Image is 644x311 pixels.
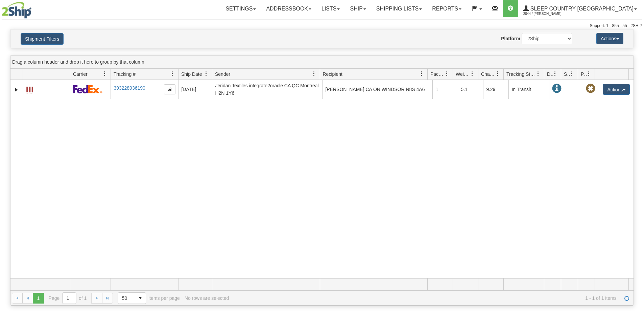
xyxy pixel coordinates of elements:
td: Jeridan Textiles integrate2oracle CA QC Montreal H2N 1Y6 [212,80,322,99]
a: Pickup Status filter column settings [583,68,595,80]
label: Platform [501,35,520,42]
a: Tracking Status filter column settings [532,68,544,80]
span: In Transit [552,84,562,93]
span: 2044 / [PERSON_NAME] [523,10,574,17]
td: [DATE] [178,80,212,99]
span: Packages [430,71,445,77]
span: Pickup Not Assigned [586,84,595,93]
a: Carrier filter column settings [99,68,111,80]
a: Addressbook [261,0,316,17]
div: No rows are selected [185,295,229,301]
a: Shipping lists [371,0,427,17]
a: Packages filter column settings [441,68,453,80]
button: Copy to clipboard [164,84,175,94]
span: 1 - 1 of 1 items [234,295,617,301]
span: Recipient [323,71,342,77]
span: Shipment Issues [564,71,570,77]
input: Page 1 [63,293,76,304]
span: Ship Date [181,71,202,77]
button: Shipment Filters [21,33,64,45]
a: Settings [220,0,261,17]
img: 2 - FedEx Express® [73,85,102,93]
a: Expand [13,86,20,93]
span: Delivery Status [547,71,553,77]
a: Reports [427,0,467,17]
a: Ship [345,0,371,17]
a: Sleep Country [GEOGRAPHIC_DATA] 2044 / [PERSON_NAME] [518,0,642,17]
a: 393228936190 [114,85,145,91]
span: items per page [118,292,180,304]
span: Page of 1 [49,292,87,304]
span: Pickup Status [581,71,587,77]
a: Lists [316,0,345,17]
td: 1 [432,80,458,99]
span: Page sizes drop down [118,292,146,304]
div: grid grouping header [10,55,634,69]
span: Sleep Country [GEOGRAPHIC_DATA] [529,6,634,12]
a: Weight filter column settings [467,68,478,80]
td: In Transit [508,80,549,99]
span: Tracking Status [506,71,536,77]
a: Delivery Status filter column settings [549,68,561,80]
span: select [135,293,146,304]
button: Actions [596,33,623,44]
button: Actions [603,84,630,95]
span: Weight [456,71,470,77]
a: Ship Date filter column settings [200,68,212,80]
span: Carrier [73,71,88,77]
a: Refresh [621,293,632,304]
iframe: chat widget [628,121,643,190]
a: Charge filter column settings [492,68,503,80]
a: Label [26,84,33,94]
span: Charge [481,71,495,77]
td: 5.1 [458,80,483,99]
span: 50 [122,295,131,302]
span: Sender [215,71,230,77]
img: logo2044.jpg [2,2,31,19]
a: Sender filter column settings [308,68,320,80]
a: Tracking # filter column settings [167,68,178,80]
a: Recipient filter column settings [416,68,427,80]
div: Support: 1 - 855 - 55 - 2SHIP [2,23,642,29]
span: Page 1 [33,293,44,304]
td: 9.29 [483,80,508,99]
a: Shipment Issues filter column settings [566,68,578,80]
td: [PERSON_NAME] CA ON WINDSOR N8S 4A6 [322,80,432,99]
span: Tracking # [114,71,136,77]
